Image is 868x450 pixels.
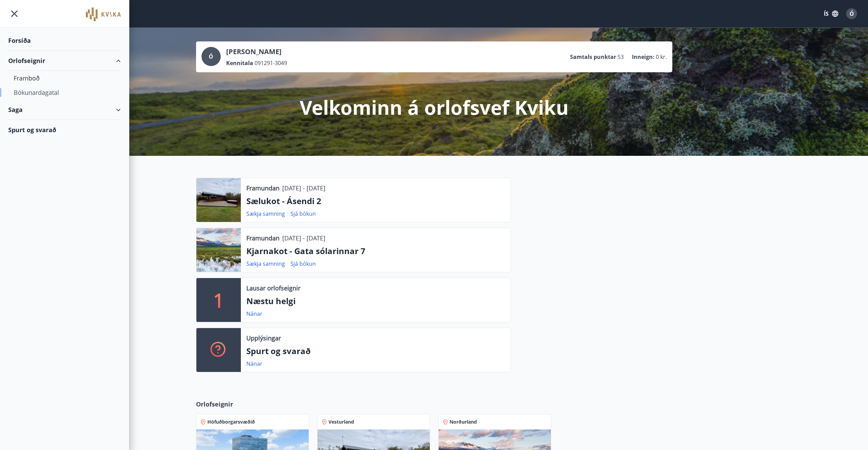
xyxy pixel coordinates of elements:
span: Ó [209,53,213,60]
p: Spurt og svarað [246,345,505,357]
a: Sækja samning [246,210,285,217]
a: Sjá bókun [290,210,316,217]
span: 53 [618,53,624,61]
span: Höfuðborgarsvæðið [207,418,255,425]
button: ÍS [820,8,842,20]
button: Ó [843,5,860,22]
p: 1 [213,287,224,313]
div: Bókunardagatal [14,85,115,100]
p: Framundan [246,184,280,192]
span: Ó [850,10,854,17]
p: Kjarnakot - Gata sólarinnar 7 [246,245,505,257]
p: Sælukot - Ásendi 2 [246,195,505,207]
span: 091291-3049 [255,59,287,67]
a: Nánar [246,360,262,367]
p: [DATE] - [DATE] [282,234,325,242]
p: Næstu helgi [246,295,505,307]
span: Vesturland [328,418,354,425]
p: [DATE] - [DATE] [282,184,325,192]
p: Upplýsingar [246,334,281,342]
span: Orlofseignir [196,400,233,409]
div: Saga [8,100,121,120]
button: menu [8,8,21,20]
p: [PERSON_NAME] [226,47,287,57]
div: Framboð [14,71,115,85]
span: Norðurland [450,418,477,425]
p: Velkominn á orlofsvef Kviku [300,94,569,120]
a: Nánar [246,310,262,317]
div: Spurt og svarað [8,120,121,140]
p: Inneign : [632,53,655,61]
img: union_logo [86,8,121,21]
p: Kennitala [226,59,253,67]
div: Orlofseignir [8,51,121,71]
div: Forsíða [8,30,121,51]
span: 0 kr. [656,53,667,61]
p: Framundan [246,234,280,242]
a: Sækja samning [246,260,285,267]
p: Lausar orlofseignir [246,284,300,292]
a: Sjá bókun [290,260,316,267]
p: Samtals punktar [570,53,616,61]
